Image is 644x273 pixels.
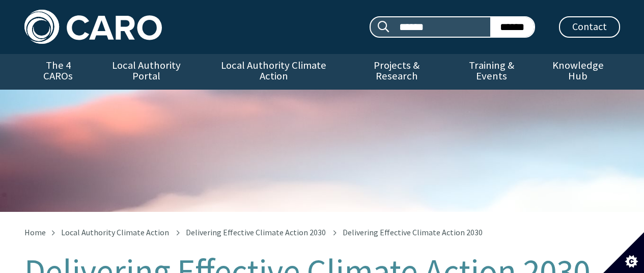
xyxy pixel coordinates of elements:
[201,54,346,90] a: Local Authority Climate Action
[24,227,46,237] a: Home
[24,54,92,90] a: The 4 CAROs
[559,16,620,38] a: Contact
[447,54,536,90] a: Training & Events
[24,10,162,44] img: Caro logo
[603,232,644,273] button: Set cookie preferences
[346,54,447,90] a: Projects & Research
[61,227,169,237] a: Local Authority Climate Action
[186,227,326,237] a: Delivering Effective Climate Action 2030
[536,54,620,90] a: Knowledge Hub
[343,227,483,237] span: Delivering Effective Climate Action 2030
[92,54,201,90] a: Local Authority Portal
